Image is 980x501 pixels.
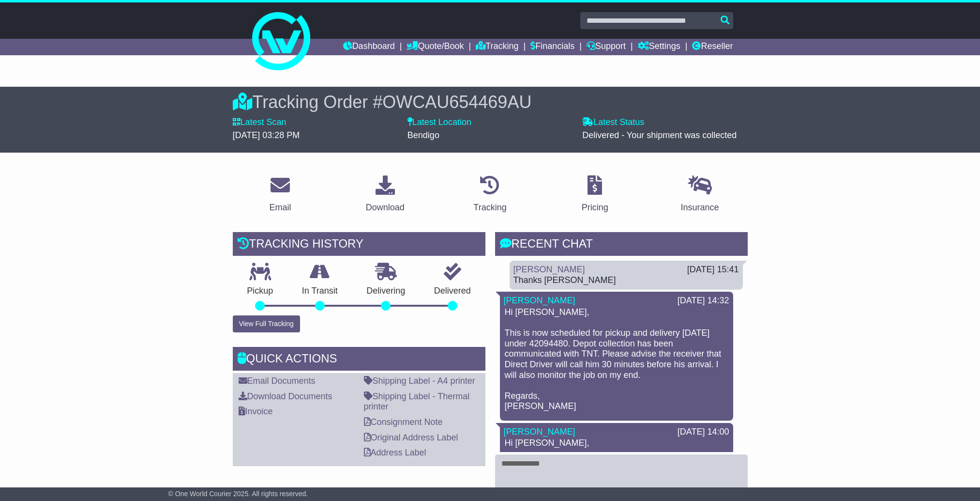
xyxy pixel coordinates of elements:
[687,265,739,275] div: [DATE] 15:41
[407,117,471,128] label: Latest Location
[495,232,748,258] div: RECENT CHAT
[233,232,485,258] div: Tracking history
[233,286,288,297] p: Pickup
[407,39,464,55] a: Quote/Book
[575,172,615,218] a: Pricing
[476,39,518,55] a: Tracking
[233,315,300,332] button: View Full Tracking
[513,265,585,274] a: [PERSON_NAME]
[582,201,608,214] div: Pricing
[382,92,531,112] span: OWCAU654469AU
[239,376,316,386] a: Email Documents
[513,275,739,286] div: Thanks [PERSON_NAME]
[467,172,513,218] a: Tracking
[678,296,729,306] div: [DATE] 14:32
[239,391,332,401] a: Download Documents
[587,39,626,55] a: Support
[287,286,352,297] p: In Transit
[233,130,300,140] span: [DATE] 03:28 PM
[352,286,420,297] p: Delivering
[505,307,728,412] p: Hi [PERSON_NAME], This is now scheduled for pickup and delivery [DATE] under 42094480. Depot coll...
[681,201,719,214] div: Insurance
[168,490,308,498] span: © One World Courier 2025. All rights reserved.
[504,296,575,305] a: [PERSON_NAME]
[239,407,273,416] a: Invoice
[269,201,291,214] div: Email
[263,172,297,218] a: Email
[675,172,725,218] a: Insurance
[364,376,475,386] a: Shipping Label - A4 printer
[504,427,575,437] a: [PERSON_NAME]
[233,92,748,112] div: Tracking Order #
[505,438,728,501] p: Hi [PERSON_NAME], I will now organise the depot collection Regards, [PERSON_NAME]
[364,391,470,412] a: Shipping Label - Thermal printer
[366,201,405,214] div: Download
[530,39,574,55] a: Financials
[360,172,411,218] a: Download
[364,433,458,442] a: Original Address Label
[582,130,737,140] span: Delivered - Your shipment was collected
[343,39,395,55] a: Dashboard
[364,417,443,427] a: Consignment Note
[364,448,426,457] a: Address Label
[233,347,485,373] div: Quick Actions
[407,130,439,140] span: Bendigo
[582,117,644,128] label: Latest Status
[678,427,729,438] div: [DATE] 14:00
[420,286,485,297] p: Delivered
[692,39,733,55] a: Reseller
[638,39,680,55] a: Settings
[473,201,506,214] div: Tracking
[233,117,286,128] label: Latest Scan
